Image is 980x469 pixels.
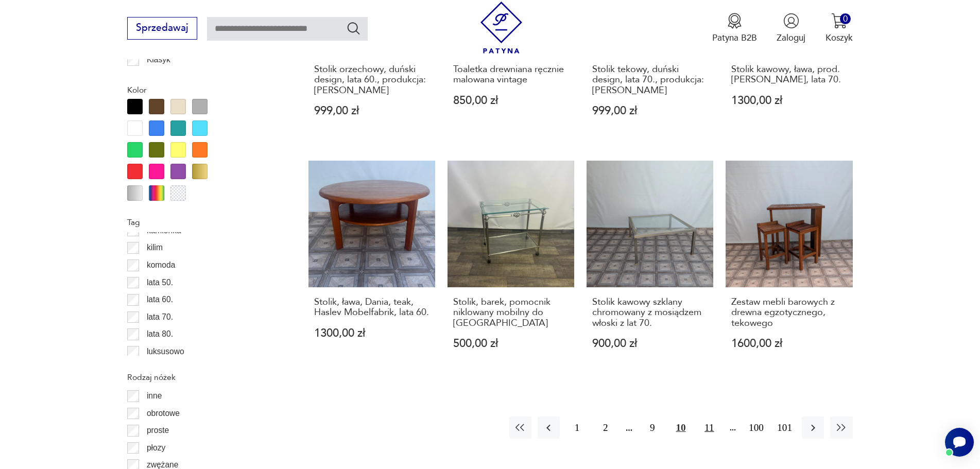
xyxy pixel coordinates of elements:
[127,83,279,97] p: Kolor
[314,106,430,116] p: 999,00 zł
[147,241,163,254] p: kilim
[127,216,279,229] p: Tag
[566,416,588,439] button: 1
[712,13,757,44] a: Ikona medaluPatyna B2B
[314,297,430,318] h3: Stolik, ława, Dania, teak, Haslev Mobelfabrik, lata 60.
[346,21,361,36] button: Szukaj
[127,25,197,33] a: Sprzedawaj
[592,338,708,349] p: 900,00 zł
[731,338,847,349] p: 1600,00 zł
[670,416,692,439] button: 10
[592,297,708,328] h3: Stolik kawowy szklany chromowany z mosiądzem włoski z lat 70.
[147,407,180,420] p: obrotowe
[726,161,852,374] a: Zestaw mebli barowych z drewna egzotycznego, tekowegoZestaw mebli barowych z drewna egzotycznego,...
[712,32,757,44] p: Patyna B2B
[127,17,197,40] button: Sprzedawaj
[587,161,713,374] a: Stolik kawowy szklany chromowany z mosiądzem włoski z lat 70.Stolik kawowy szklany chromowany z m...
[773,416,796,439] button: 101
[453,95,569,106] p: 850,00 zł
[147,345,184,358] p: luksusowo
[826,32,853,44] p: Koszyk
[314,328,430,339] p: 1300,00 zł
[147,53,170,66] p: Klasyk
[777,32,805,44] p: Zaloguj
[453,338,569,349] p: 500,00 zł
[147,327,173,341] p: lata 80.
[731,64,847,85] h3: Stolik kawowy, ława, prod. [PERSON_NAME], lata 70.
[831,13,847,29] img: Ikona koszyka
[840,13,851,24] div: 0
[594,416,616,439] button: 2
[712,13,757,44] button: Patyna B2B
[945,428,974,457] iframe: Smartsupp widget button
[592,106,708,116] p: 999,00 zł
[731,297,847,328] h3: Zestaw mebli barowych z drewna egzotycznego, tekowego
[777,13,805,44] button: Zaloguj
[147,441,165,455] p: płozy
[147,389,162,403] p: inne
[731,95,847,106] p: 1300,00 zł
[783,13,799,29] img: Ikonka użytkownika
[592,64,708,96] h3: Stolik tekowy, duński design, lata 70., produkcja: [PERSON_NAME]
[698,416,720,439] button: 11
[147,258,175,272] p: komoda
[826,13,853,44] button: 0Koszyk
[727,13,743,29] img: Ikona medalu
[453,64,569,85] h3: Toaletka drewniana ręcznie malowana vintage
[147,293,173,306] p: lata 60.
[745,416,767,439] button: 100
[308,161,435,374] a: Stolik, ława, Dania, teak, Haslev Mobelfabrik, lata 60.Stolik, ława, Dania, teak, Haslev Mobelfab...
[475,2,527,54] img: Patyna - sklep z meblami i dekoracjami vintage
[448,161,574,374] a: Stolik, barek, pomocnik niklowany mobilny do serwowaniaStolik, barek, pomocnik niklowany mobilny ...
[641,416,663,439] button: 9
[147,276,173,289] p: lata 50.
[314,64,430,96] h3: Stolik orzechowy, duński design, lata 60., produkcja: [PERSON_NAME]
[147,424,169,437] p: proste
[453,297,569,328] h3: Stolik, barek, pomocnik niklowany mobilny do [GEOGRAPHIC_DATA]
[147,310,173,324] p: lata 70.
[127,371,279,384] p: Rodzaj nóżek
